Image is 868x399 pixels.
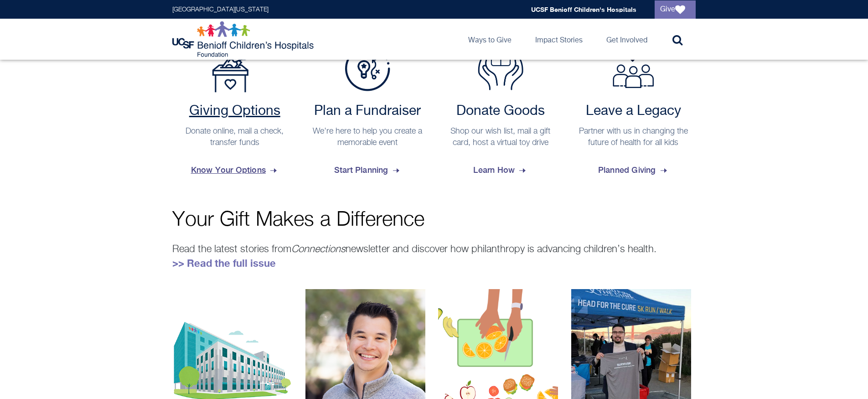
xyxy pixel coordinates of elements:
a: Plan a Fundraiser Plan a Fundraiser We're here to help you create a memorable event Start Planning [305,44,430,182]
span: Know Your Options [191,158,279,182]
a: Get Involved [599,19,655,60]
span: Planned Giving [598,158,669,182]
p: Shop our wish list, mail a gift card, host a virtual toy drive [443,126,558,149]
a: Give [655,0,696,19]
h2: Leave a Legacy [576,103,692,119]
p: Partner with us in changing the future of health for all kids [576,126,692,149]
a: Impact Stories [528,19,590,60]
a: Ways to Give [461,19,519,60]
img: Plan a Fundraiser [345,44,390,91]
span: Start Planning [334,158,401,182]
h2: Plan a Fundraiser [310,103,426,119]
a: UCSF Benioff Children's Hospitals [531,5,636,13]
em: Connections [291,244,346,254]
h2: Donate Goods [443,103,558,119]
h2: Giving Options [177,103,293,119]
a: Donate Goods Donate Goods Shop our wish list, mail a gift card, host a virtual toy drive Learn How [438,44,563,182]
a: Payment Options Giving Options Donate online, mail a check, transfer funds Know Your Options [172,44,297,182]
p: Your Gift Makes a Difference [172,210,696,230]
p: We're here to help you create a memorable event [310,126,426,149]
img: Payment Options [212,44,258,93]
span: Learn How [473,158,527,182]
a: >> Read the full issue [172,257,276,269]
a: [GEOGRAPHIC_DATA][US_STATE] [172,6,269,13]
img: Donate Goods [478,44,523,90]
a: Leave a Legacy Partner with us in changing the future of health for all kids Planned Giving [571,44,696,182]
p: Donate online, mail a check, transfer funds [177,126,293,149]
img: Logo for UCSF Benioff Children's Hospitals Foundation [172,21,316,57]
p: Read the latest stories from newsletter and discover how philanthropy is advancing children’s hea... [172,242,696,271]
